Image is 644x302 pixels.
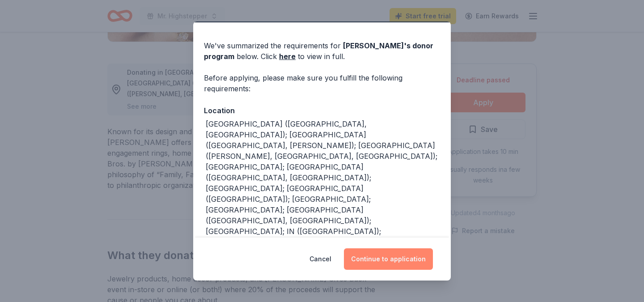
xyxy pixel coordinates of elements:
[279,51,296,62] a: here
[204,40,440,62] div: We've summarized the requirements for below. Click to view in full.
[344,248,433,270] button: Continue to application
[309,248,331,270] button: Cancel
[204,105,440,116] div: Location
[204,72,440,94] div: Before applying, please make sure you fulfill the following requirements:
